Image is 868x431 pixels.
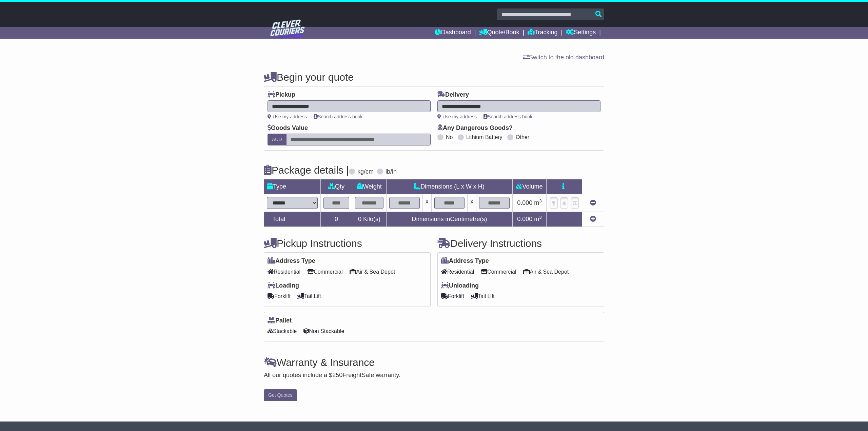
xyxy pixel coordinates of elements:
span: 0 [358,216,361,222]
span: Tail Lift [471,291,495,301]
td: Dimensions in Centimetre(s) [386,212,512,227]
a: Use my address [268,114,307,119]
sup: 3 [539,215,542,220]
span: Residential [441,267,474,277]
h4: Warranty & Insurance [264,357,604,368]
label: lb/in [386,168,397,176]
a: Remove this item [590,199,596,206]
label: Loading [268,282,299,290]
label: Address Type [441,257,489,265]
label: Address Type [268,257,315,265]
span: 0.000 [517,216,532,222]
h4: Package details | [264,164,349,176]
a: Search address book [484,114,532,119]
span: 0.000 [517,199,532,206]
sup: 3 [539,198,542,203]
button: Get Quotes [264,389,297,401]
label: Delivery [437,91,469,99]
td: Total [264,212,321,227]
td: Qty [321,179,352,194]
a: Quote/Book [479,27,519,39]
a: Settings [566,27,596,39]
label: Pickup [268,91,295,99]
span: Commercial [307,267,342,277]
td: 0 [321,212,352,227]
span: Forklift [441,291,464,301]
h4: Pickup Instructions [264,238,431,249]
span: Residential [268,267,300,277]
label: Other [516,134,529,140]
a: Switch to the old dashboard [523,54,604,61]
label: Unloading [441,282,479,290]
td: x [468,194,476,212]
h4: Delivery Instructions [437,238,604,249]
div: All our quotes include a $ FreightSafe warranty. [264,372,604,379]
td: Dimensions (L x W x H) [386,179,512,194]
td: Kilo(s) [352,212,387,227]
a: Add new item [590,216,596,222]
td: Volume [512,179,546,194]
a: Dashboard [435,27,471,39]
label: Pallet [268,317,292,325]
td: Type [264,179,321,194]
span: Commercial [481,267,516,277]
span: m [534,199,542,206]
span: 250 [332,372,342,378]
a: Tracking [528,27,557,39]
label: Any Dangerous Goods? [437,124,513,132]
a: Use my address [437,114,477,119]
label: Lithium Battery [466,134,502,140]
span: Air & Sea Depot [523,267,569,277]
label: Goods Value [268,124,308,132]
td: Weight [352,179,387,194]
span: Tail Lift [297,291,321,301]
h4: Begin your quote [264,72,604,83]
label: AUD [268,134,287,145]
span: Non Stackable [303,326,344,336]
td: x [422,194,431,212]
span: Air & Sea Depot [350,267,395,277]
label: kg/cm [357,168,374,176]
span: Stackable [268,326,297,336]
label: No [446,134,453,140]
a: Search address book [314,114,362,119]
span: m [534,216,542,222]
span: Forklift [268,291,291,301]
